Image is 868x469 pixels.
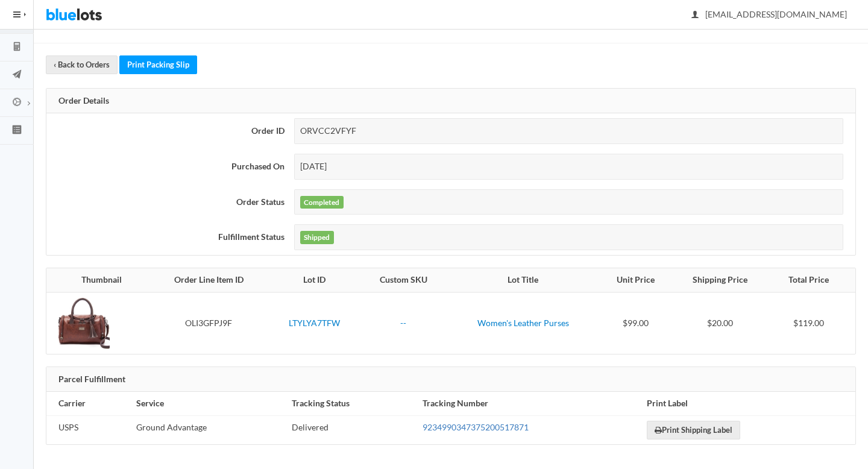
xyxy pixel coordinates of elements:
a: ‹ Back to Orders [46,55,118,74]
th: Lot ID [268,268,360,292]
th: Lot Title [447,268,600,292]
a: -- [400,318,406,328]
th: Carrier [46,392,131,415]
th: Tracking Number [418,392,642,415]
td: Delivered [287,415,418,444]
td: $119.00 [769,292,855,354]
th: Tracking Status [287,392,418,415]
th: Shipping Price [671,268,769,292]
a: LTYLYA7TFW [289,318,340,328]
div: Order Details [46,89,855,114]
td: Ground Advantage [131,415,287,444]
th: Custom SKU [360,268,447,292]
label: Shipped [300,231,334,244]
th: Service [131,392,287,415]
th: Order Status [46,184,289,220]
a: 9234990347375200517871 [423,422,529,432]
th: Purchased On [46,149,289,184]
a: Print Packing Slip [119,55,197,74]
th: Fulfillment Status [46,219,289,255]
label: Completed [300,196,344,209]
span: [EMAIL_ADDRESS][DOMAIN_NAME] [692,9,847,19]
div: [DATE] [294,154,843,180]
ion-icon: person [689,10,701,21]
th: Thumbnail [46,268,149,292]
div: Parcel Fulfillment [46,367,855,392]
a: Women's Leather Purses [477,318,569,328]
td: OLI3GFPJ9F [149,292,269,354]
th: Order Line Item ID [149,268,269,292]
td: $99.00 [600,292,671,354]
div: ORVCC2VFYF [294,118,843,144]
th: Order ID [46,113,289,149]
td: USPS [46,415,131,444]
th: Print Label [642,392,855,415]
a: Print Shipping Label [647,421,740,439]
td: $20.00 [671,292,769,354]
th: Total Price [769,268,855,292]
th: Unit Price [600,268,671,292]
